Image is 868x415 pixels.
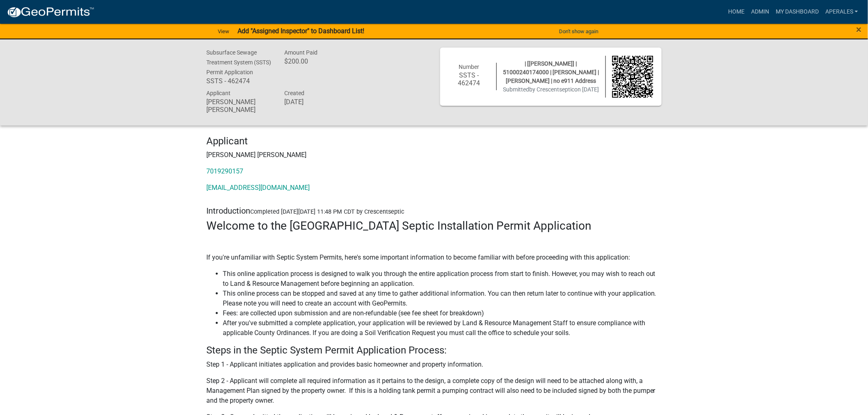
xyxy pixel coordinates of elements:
h3: Welcome to the [GEOGRAPHIC_DATA] Septic Installation Permit Application [206,219,662,233]
a: View [215,25,233,38]
p: Step 2 - Applicant will complete all required information as it pertains to the design, a complet... [206,376,662,406]
h6: [DATE] [284,98,350,106]
p: If you're unfamiliar with Septic System Permits, here's some important information to become fami... [206,253,662,262]
p: Step 1 - Applicant initiates application and provides basic homeowner and property information. [206,360,662,369]
span: × [857,24,862,35]
span: Completed [DATE][DATE] 11:48 PM CDT by Crescentseptic [250,208,404,215]
li: After you've submitted a complete application, your application will be reviewed by Land & Resour... [223,318,662,338]
a: Admin [748,4,772,20]
span: Subsurface Sewage Treatment System (SSTS) Permit Application [206,49,271,75]
h4: Applicant [206,135,662,147]
a: 7019290157 [206,167,243,175]
span: by Crescentseptic [529,86,574,93]
h6: SSTS - 462474 [206,77,272,85]
button: Don't show again [556,25,602,38]
a: aperales [822,4,861,20]
li: This online application process is designed to walk you through the entire application process fr... [223,269,662,289]
img: QR code [612,56,654,98]
a: Home [725,4,748,20]
li: Fees: are collected upon submission and are non-refundable (see fee sheet for breakdown) [223,308,662,318]
span: | [[PERSON_NAME]] | 51000240174000 | [PERSON_NAME] | [PERSON_NAME] | no e911 Address [503,60,599,84]
a: My Dashboard [772,4,822,20]
span: Submitted on [DATE] [503,86,599,93]
a: [EMAIL_ADDRESS][DOMAIN_NAME] [206,184,310,192]
span: Number [459,64,480,70]
h6: [PERSON_NAME] [PERSON_NAME] [206,98,272,114]
button: Close [857,25,862,34]
strong: Add "Assigned Inspector" to Dashboard List! [238,27,364,35]
span: Applicant [206,90,231,96]
h4: Steps in the Septic System Permit Application Process: [206,344,662,356]
span: Created [284,90,304,96]
p: [PERSON_NAME] [PERSON_NAME] [206,150,662,160]
h5: Introduction [206,206,662,216]
h6: SSTS - 462474 [448,71,490,87]
li: This online process can be stopped and saved at any time to gather additional information. You ca... [223,289,662,308]
span: Amount Paid [284,49,318,56]
h6: $200.00 [284,57,350,65]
